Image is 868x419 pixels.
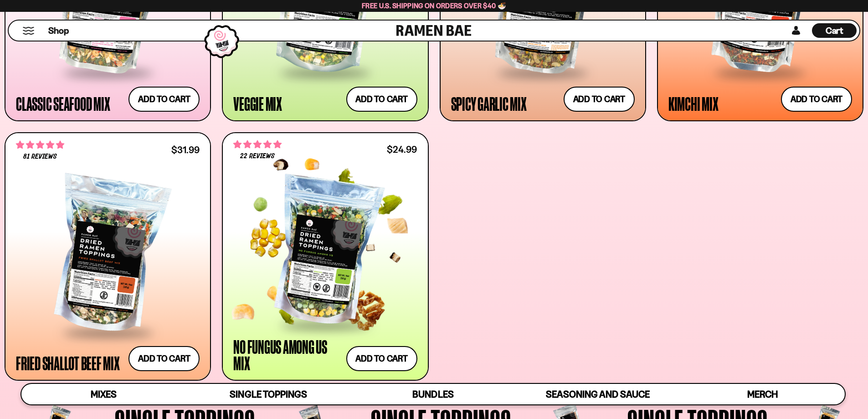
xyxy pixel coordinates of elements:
div: $24.99 [387,145,417,154]
div: No Fungus Among Us Mix [233,338,341,371]
div: Spicy Garlic Mix [451,95,527,112]
div: Classic Seafood Mix [16,95,110,112]
span: Single Toppings [230,388,307,400]
span: Shop [48,25,69,37]
div: Veggie Mix [233,95,282,112]
span: Merch [747,388,778,400]
span: Seasoning and Sauce [546,388,649,400]
span: 81 reviews [23,153,57,160]
a: Merch [680,384,845,404]
div: Cart [812,21,857,41]
a: Single Toppings [186,384,350,404]
a: Shop [48,23,69,38]
button: Add to cart [346,87,417,112]
span: 22 reviews [240,153,275,160]
div: Fried Shallot Beef Mix [16,355,120,371]
a: Mixes [21,384,186,404]
span: Bundles [412,388,453,400]
div: $31.99 [171,145,200,154]
button: Add to cart [128,346,200,371]
a: 4.83 stars 81 reviews $31.99 Fried Shallot Beef Mix Add to cart [5,132,211,381]
span: Cart [826,25,843,36]
button: Add to cart [346,346,417,371]
span: Mixes [91,388,117,400]
span: 4.83 stars [16,139,64,151]
button: Add to cart [781,87,852,112]
button: Mobile Menu Trigger [22,27,35,35]
a: Seasoning and Sauce [515,384,680,404]
button: Add to cart [128,87,200,112]
a: Bundles [351,384,515,404]
a: 4.82 stars 22 reviews $24.99 No Fungus Among Us Mix Add to cart [222,132,428,381]
span: 4.82 stars [233,139,282,150]
span: Free U.S. Shipping on Orders over $40 🍜 [362,1,506,10]
button: Add to cart [564,87,635,112]
div: Kimchi Mix [668,95,719,112]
